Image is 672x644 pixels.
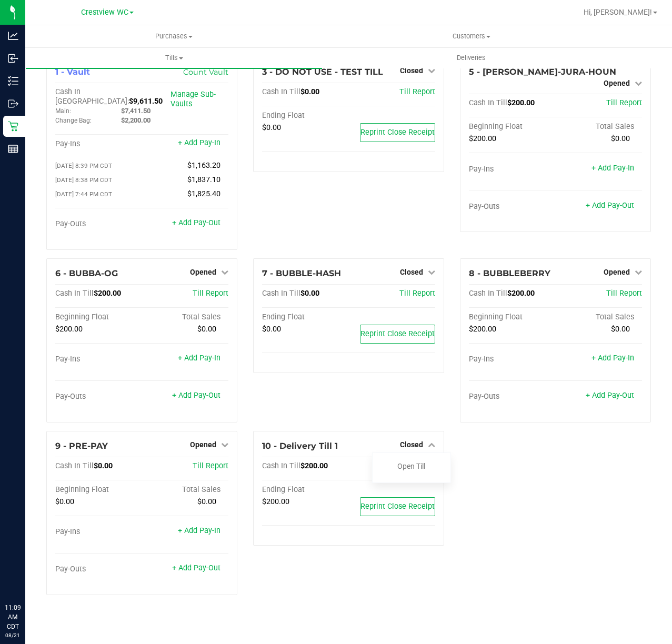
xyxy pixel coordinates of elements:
[443,53,500,63] span: Deliveries
[469,202,556,212] div: Pay-Outs
[400,440,423,449] span: Closed
[193,289,228,298] a: Till Report
[8,144,18,154] inline-svg: Reports
[360,128,435,137] span: Reprint Close Receipt
[323,25,620,47] a: Customers
[190,268,216,276] span: Opened
[170,90,216,108] a: Manage Sub-Vaults
[8,53,18,64] inline-svg: Inbound
[262,111,349,120] div: Ending Float
[55,325,83,334] span: $200.00
[591,354,634,363] a: + Add Pay-In
[611,325,630,334] span: $0.00
[8,31,18,41] inline-svg: Analytics
[556,313,643,322] div: Total Sales
[94,289,121,298] span: $200.00
[55,497,74,506] span: $0.00
[55,441,108,451] span: 9 - PRE-PAY
[606,289,642,298] a: Till Report
[55,107,71,115] span: Main:
[55,190,112,198] span: [DATE] 7:44 PM CDT
[55,219,142,229] div: Pay-Outs
[55,355,142,364] div: Pay-Ins
[399,87,435,96] a: Till Report
[172,563,220,572] a: + Add Pay-Out
[11,560,42,591] iframe: Resource center
[262,325,281,334] span: $0.00
[55,139,142,149] div: Pay-Ins
[611,134,630,143] span: $0.00
[397,462,425,470] a: Open Till
[121,116,151,124] span: $2,200.00
[55,313,142,322] div: Beginning Float
[142,313,229,322] div: Total Sales
[55,87,129,106] span: Cash In [GEOGRAPHIC_DATA]:
[81,8,128,17] span: Crestview WC
[262,87,300,96] span: Cash In Till
[262,268,341,278] span: 7 - BUBBLE-HASH
[178,138,220,147] a: + Add Pay-In
[360,329,435,338] span: Reprint Close Receipt
[55,117,92,124] span: Change Bag:
[142,485,229,495] div: Total Sales
[8,76,18,86] inline-svg: Inventory
[323,32,619,41] span: Customers
[262,461,300,470] span: Cash In Till
[197,325,216,334] span: $0.00
[399,289,435,298] a: Till Report
[55,268,118,278] span: 6 - BUBBA-OG
[300,461,328,470] span: $200.00
[469,313,556,322] div: Beginning Float
[360,123,435,142] button: Reprint Close Receipt
[469,289,507,298] span: Cash In Till
[586,201,634,210] a: + Add Pay-Out
[469,122,556,132] div: Beginning Float
[262,67,383,77] span: 3 - DO NOT USE - TEST TILL
[5,631,21,639] p: 08/21
[556,122,643,132] div: Total Sales
[55,485,142,495] div: Beginning Float
[121,107,151,115] span: $7,411.50
[300,289,319,298] span: $0.00
[94,461,113,470] span: $0.00
[300,87,319,96] span: $0.00
[8,121,18,132] inline-svg: Retail
[584,8,652,16] span: Hi, [PERSON_NAME]!
[400,66,423,75] span: Closed
[262,123,281,132] span: $0.00
[507,289,535,298] span: $200.00
[183,67,228,77] a: Count Vault
[469,98,507,107] span: Cash In Till
[26,53,322,63] span: Tills
[469,392,556,401] div: Pay-Outs
[606,98,642,107] span: Till Report
[55,289,94,298] span: Cash In Till
[25,47,323,69] a: Tills
[262,289,300,298] span: Cash In Till
[8,98,18,109] inline-svg: Outbound
[25,32,323,41] span: Purchases
[193,461,228,470] a: Till Report
[178,526,220,535] a: + Add Pay-In
[178,354,220,363] a: + Add Pay-In
[187,175,220,184] span: $1,837.10
[323,47,620,69] a: Deliveries
[55,392,142,401] div: Pay-Outs
[262,485,349,495] div: Ending Float
[469,67,616,77] span: 5 - [PERSON_NAME]-JURA-HOUN
[25,25,323,47] a: Purchases
[172,218,220,227] a: + Add Pay-Out
[262,497,289,506] span: $200.00
[31,558,44,571] iframe: Resource center unread badge
[469,325,496,334] span: $200.00
[360,502,435,511] span: Reprint Close Receipt
[190,440,216,449] span: Opened
[469,268,550,278] span: 8 - BUBBLEBERRY
[55,527,142,537] div: Pay-Ins
[262,441,338,451] span: 10 - Delivery Till 1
